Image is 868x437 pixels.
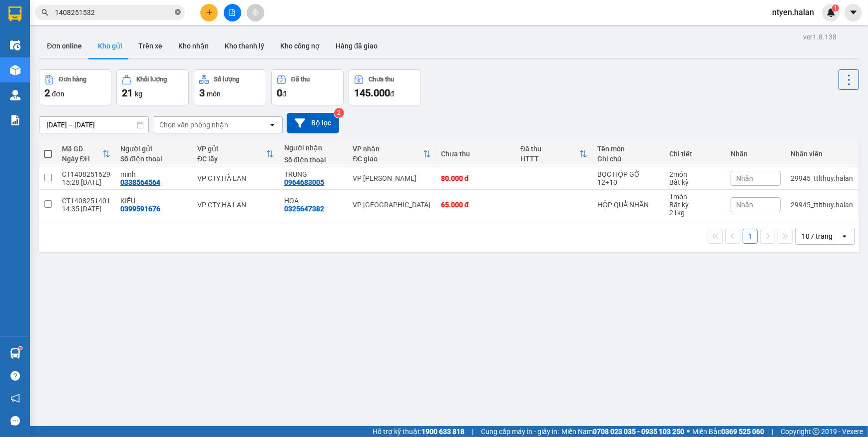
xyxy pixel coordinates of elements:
[159,120,228,130] div: Chọn văn phòng nhận
[832,4,839,11] sup: 1
[194,69,266,105] button: Số lượng3món
[743,229,758,244] button: 1
[10,65,20,75] img: warehouse-icon
[214,76,239,83] div: Số lượng
[19,347,22,350] sup: 1
[62,170,110,178] div: CT1408251629
[348,141,435,167] th: Toggle SortBy
[373,426,464,437] span: Hỗ trợ kỹ thuật:
[390,90,394,98] span: đ
[62,178,110,186] div: 15:28 [DATE]
[10,40,20,50] img: warehouse-icon
[135,90,142,98] span: kg
[772,426,773,437] span: |
[834,4,837,11] span: 1
[284,144,343,152] div: Người nhận
[597,145,659,153] div: Tên món
[170,34,217,58] button: Kho nhận
[284,205,324,213] div: 0325647382
[441,150,510,158] div: Chưa thu
[10,115,20,125] img: solution-icon
[10,90,20,100] img: warehouse-icon
[200,4,218,21] button: plus
[10,416,20,426] span: message
[224,4,241,21] button: file-add
[252,9,259,16] span: aim
[175,8,181,17] span: close-circle
[669,193,721,201] div: 1 món
[669,150,721,158] div: Chi tiết
[120,145,187,153] div: Người gửi
[39,117,148,133] input: Select a date range.
[10,371,20,381] span: question-circle
[284,170,343,178] div: TRUNG
[827,8,836,17] img: icon-new-feature
[669,201,721,209] div: Bất kỳ
[813,428,820,435] span: copyright
[62,197,110,205] div: CT1408251401
[736,174,753,182] span: Nhãn
[284,197,343,205] div: HOA
[8,6,21,21] img: logo-vxr
[272,34,328,58] button: Kho công nợ
[247,4,264,21] button: aim
[271,69,344,105] button: Đã thu0đ
[120,205,160,213] div: 0399591676
[597,155,659,163] div: Ghi chú
[349,69,421,105] button: Chưa thu145.000đ
[120,155,187,163] div: Số điện thoại
[277,87,282,99] span: 0
[597,178,659,186] div: 12+10
[282,90,286,98] span: đ
[334,108,344,118] sup: 2
[597,201,659,209] div: HỘP QUẢ NHÃN
[472,426,473,437] span: |
[353,145,423,153] div: VP nhận
[669,170,721,178] div: 2 món
[284,156,343,164] div: Số điện thoại
[136,76,167,83] div: Khối lượng
[62,145,102,153] div: Mã GD
[287,113,339,133] button: Bộ lọc
[268,121,276,129] svg: open
[353,174,431,182] div: VP [PERSON_NAME]
[802,231,833,241] div: 10 / trang
[597,170,659,178] div: BỌC HỘP GỖ
[791,201,853,209] div: 29945_ttlthuy.halan
[841,232,849,240] svg: open
[764,6,822,18] span: ntyen.halan
[175,9,181,15] span: close-circle
[197,174,274,182] div: VP CTY HÀ LAN
[207,90,221,98] span: món
[520,155,579,163] div: HTTT
[62,205,110,213] div: 14:35 [DATE]
[199,87,205,99] span: 3
[90,34,130,58] button: Kho gửi
[41,9,48,16] span: search
[197,155,266,163] div: ĐC lấy
[116,69,189,105] button: Khối lượng21kg
[687,430,690,434] span: ⚪️
[122,87,133,99] span: 21
[520,145,579,153] div: Đã thu
[441,201,510,209] div: 65.000 đ
[59,76,86,83] div: Đơn hàng
[441,174,510,182] div: 80.000 đ
[353,201,431,209] div: VP [GEOGRAPHIC_DATA]
[229,9,236,16] span: file-add
[669,178,721,186] div: Bất kỳ
[52,90,64,98] span: đơn
[120,170,187,178] div: minh
[192,141,279,167] th: Toggle SortBy
[197,201,274,209] div: VP CTY HÀ LAN
[39,34,90,58] button: Đơn online
[57,141,115,167] th: Toggle SortBy
[481,426,559,437] span: Cung cấp máy in - giấy in:
[354,87,390,99] span: 145.000
[515,141,592,167] th: Toggle SortBy
[10,348,20,359] img: warehouse-icon
[62,155,102,163] div: Ngày ĐH
[669,209,721,217] div: 21 kg
[353,155,423,163] div: ĐC giao
[130,34,170,58] button: Trên xe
